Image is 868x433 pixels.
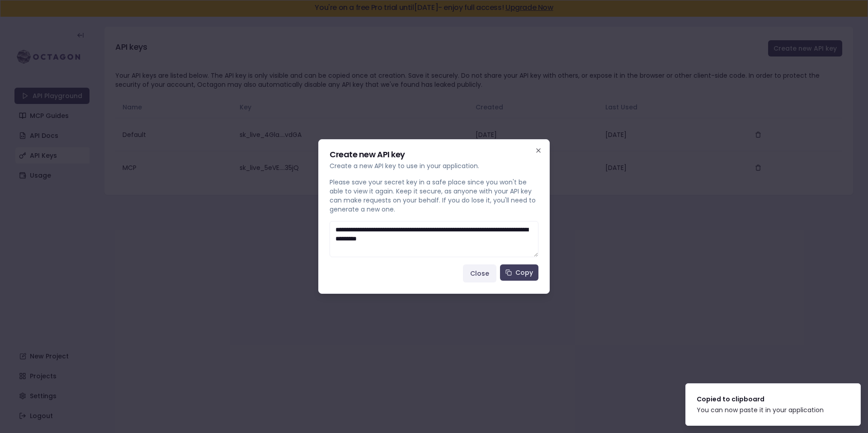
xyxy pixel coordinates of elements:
p: Please save your secret key in a safe place since you won't be able to view it again. Keep it sec... [330,178,538,214]
div: You can now paste it in your application [697,405,824,414]
button: Copy [500,264,538,281]
p: Create a new API key to use in your application. [330,161,538,170]
div: Copied to clipboard [697,395,824,404]
button: Close [463,264,496,282]
h2: Create new API key [330,151,538,159]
